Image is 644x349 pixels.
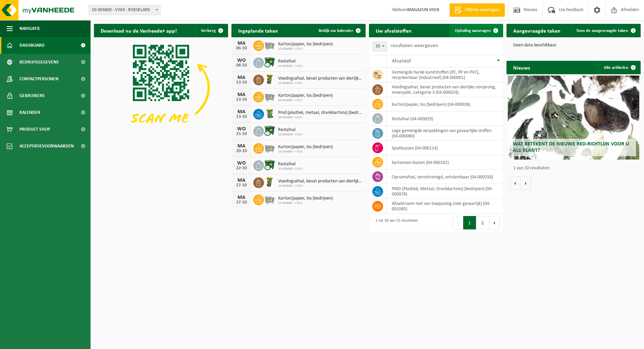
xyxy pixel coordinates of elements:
[89,5,161,15] span: 10-304600 - VISIX - ROESELARE
[264,108,275,119] img: WB-0240-HPE-GN-50
[235,183,248,188] div: 27-10
[387,82,503,97] td: voedingsafval, bevat producten van dierlijke oorsprong, onverpakt, categorie 3 (04-000024)
[264,176,275,188] img: WB-0060-HPE-GN-50
[513,43,634,48] p: Geen data beschikbaar.
[235,143,248,149] div: MA
[278,64,302,68] span: 10-304600 - VISIX
[449,3,505,17] a: Offerte aanvragen
[264,39,275,51] img: WB-2500-GAL-GY-01
[387,141,503,155] td: spuitbussen (04-000114)
[264,74,275,85] img: WB-0060-HPE-GN-50
[372,215,418,230] div: 1 tot 10 van 15 resultaten
[278,196,333,201] span: Karton/papier, los (bedrijven)
[571,24,640,37] a: Toon de aangevraagde taken
[235,58,248,63] div: WO
[201,29,216,33] span: Verberg
[278,150,333,154] span: 10-304600 - VISIX
[476,216,489,229] button: 2
[278,167,302,171] span: 10-304600 - VISIX
[235,132,248,136] div: 15-10
[235,63,248,68] div: 08-10
[19,104,40,121] span: Kalender
[278,162,302,167] span: Restafval
[235,41,248,46] div: MA
[235,195,248,200] div: MA
[452,216,463,229] button: Previous
[235,109,248,115] div: MA
[196,24,227,37] button: Verberg
[390,43,438,48] label: resultaten weergeven
[576,29,628,33] span: Toon de aangevraagde taken
[19,138,74,155] span: Acceptatievoorwaarden
[392,58,411,64] span: Afvalstof
[508,76,639,160] a: Wat betekent de nieuwe RED-richtlijn voor u als klant?
[278,201,333,205] span: 10-304600 - VISIX
[313,24,365,37] a: Bekijk uw kalender
[264,159,275,171] img: WB-1100-CU
[463,7,501,13] span: Offerte aanvragen
[506,61,537,74] h2: Nieuws
[387,126,503,141] td: lege gemengde verpakkingen van gevaarlijke stoffen (04-000080)
[387,97,503,112] td: karton/papier, los (bedrijven) (04-000026)
[387,68,503,82] td: gemengde harde kunststoffen (PE, PP en PVC), recycleerbaar (industrieel) (04-000001)
[278,116,362,120] span: 10-304600 - VISIX
[278,42,333,47] span: Karton/papier, los (bedrijven)
[19,20,40,37] span: Navigatie
[463,216,476,229] button: 1
[235,75,248,80] div: MA
[278,47,333,51] span: 10-304600 - VISIX
[278,98,333,102] span: 10-304600 - VISIX
[19,87,45,104] span: Gebruikers
[89,5,160,15] span: 10-304600 - VISIX - ROESELARE
[278,179,362,184] span: Voedingsafval, bevat producten van dierlijke oorsprong, onverpakt, categorie 3
[19,37,45,54] span: Dashboard
[235,166,248,171] div: 22-10
[278,133,302,137] span: 10-304600 - VISIX
[19,71,58,87] span: Contactpersonen
[235,149,248,154] div: 20-10
[264,193,275,205] img: WB-2500-GAL-GY-01
[235,46,248,51] div: 06-10
[278,93,333,98] span: Karton/papier, los (bedrijven)
[264,56,275,68] img: WB-1100-CU
[264,142,275,154] img: WB-2500-GAL-GY-01
[278,59,302,64] span: Restafval
[372,41,387,51] span: 10
[387,112,503,126] td: restafval (04-000029)
[235,178,248,183] div: MA
[264,125,275,136] img: WB-1100-CU
[278,81,362,85] span: 10-304600 - VISIX
[235,80,248,85] div: 13-10
[319,29,353,33] span: Bekijk uw kalender
[373,42,387,51] span: 10
[278,144,333,150] span: Karton/papier, los (bedrijven)
[387,184,503,199] td: PMD (Plastiek, Metaal, Drankkartons) (bedrijven) (04-000978)
[278,76,362,81] span: Voedingsafval, bevat producten van dierlijke oorsprong, onverpakt, categorie 3
[521,176,531,190] button: Volgende
[513,166,637,171] p: 1 van 10 resultaten
[278,184,362,188] span: 10-304600 - VISIX
[387,170,503,184] td: opruimafval, verontreinigd, ontvlambaar (04-000258)
[231,24,285,37] h2: Ingeplande taken
[235,161,248,166] div: WO
[235,92,248,97] div: MA
[94,37,228,138] img: Download de VHEPlus App
[235,126,248,132] div: WO
[407,7,439,12] strong: MAGAZIJN VISIX
[449,24,502,37] a: Ophaling aanvragen
[264,91,275,102] img: WB-2500-GAL-GY-01
[94,24,183,37] h2: Download nu de Vanheede+ app!
[235,115,248,119] div: 13-10
[510,176,521,190] button: Vorige
[598,61,640,74] a: Alle artikelen
[513,141,629,153] span: Wat betekent de nieuwe RED-richtlijn voor u als klant?
[19,54,59,71] span: Bedrijfsgegevens
[278,127,302,133] span: Restafval
[455,29,491,33] span: Ophaling aanvragen
[19,121,50,138] span: Product Shop
[387,155,503,170] td: kartonnen buizen (04-000162)
[369,24,418,37] h2: Uw afvalstoffen
[489,216,500,229] button: Next
[278,110,362,116] span: Pmd (plastiek, metaal, drankkartons) (bedrijven)
[235,97,248,102] div: 13-10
